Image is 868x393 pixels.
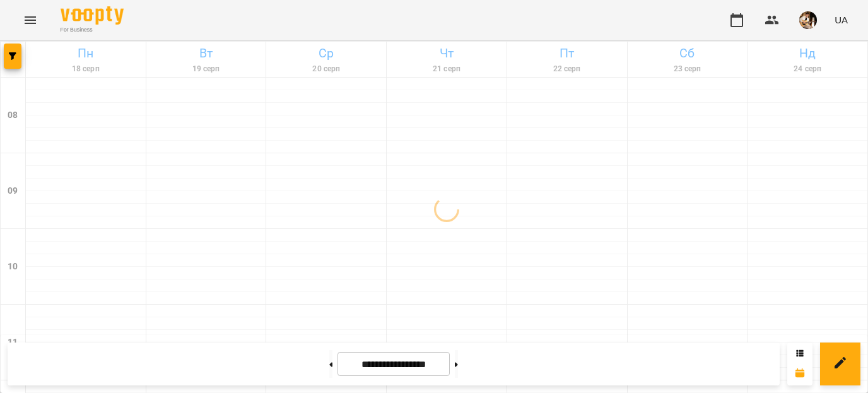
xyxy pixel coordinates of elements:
[28,44,144,63] h6: Пн
[749,63,865,75] h6: 24 серп
[268,63,384,75] h6: 20 серп
[799,11,817,29] img: 0162ea527a5616b79ea1cf03ccdd73a5.jpg
[268,44,384,63] h6: Ср
[61,6,124,25] img: Voopty Logo
[389,44,505,63] h6: Чт
[8,109,18,122] h6: 08
[8,184,18,198] h6: 09
[835,13,848,26] span: UA
[148,44,264,63] h6: Вт
[509,44,625,63] h6: Пт
[509,63,625,75] h6: 22 серп
[28,63,144,75] h6: 18 серп
[749,44,865,63] h6: Нд
[15,5,45,35] button: Menu
[830,8,853,32] button: UA
[630,44,746,63] h6: Сб
[8,260,18,274] h6: 10
[61,26,124,34] span: For Business
[389,63,505,75] h6: 21 серп
[148,63,264,75] h6: 19 серп
[630,63,746,75] h6: 23 серп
